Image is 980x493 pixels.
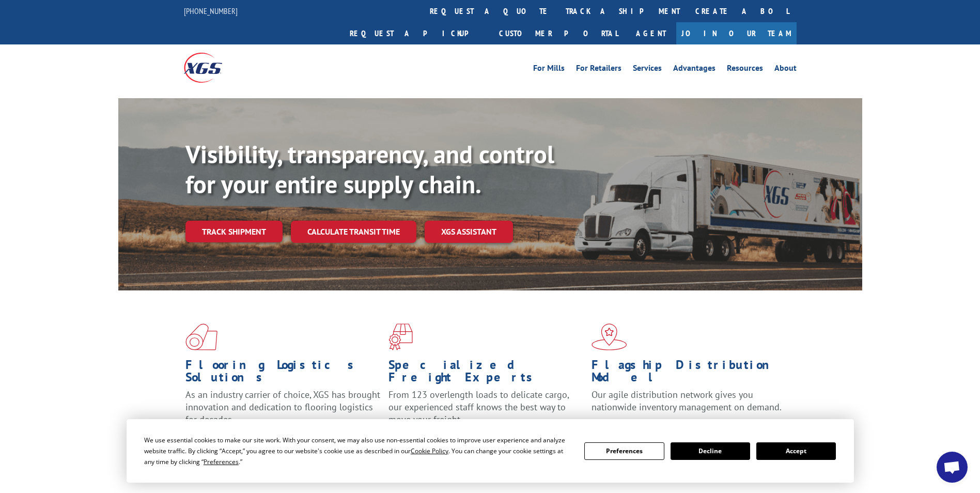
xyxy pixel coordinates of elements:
[185,389,380,425] span: As an industry carrier of choice, XGS has brought innovation and dedication to flooring logistics...
[592,323,627,350] img: xgs-icon-flagship-distribution-model-red
[756,442,836,460] button: Accept
[774,64,797,75] a: About
[592,359,787,389] h1: Flagship Distribution Model
[185,138,554,200] b: Visibility, transparency, and control for your entire supply chain.
[185,323,217,350] img: xgs-icon-total-supply-chain-intelligence-red
[342,22,491,44] a: Request a pickup
[491,22,626,44] a: Customer Portal
[727,64,763,75] a: Resources
[388,389,584,435] p: From 123 overlength loads to delicate cargo, our experienced staff knows the best way to move you...
[185,359,381,389] h1: Flooring Logistics Solutions
[676,22,797,44] a: Join Our Team
[425,221,513,243] a: XGS ASSISTANT
[291,221,416,243] a: Calculate transit time
[671,442,750,460] button: Decline
[937,452,968,483] div: Open chat
[411,446,448,455] span: Cookie Policy
[673,64,715,75] a: Advantages
[388,323,413,350] img: xgs-icon-focused-on-flooring-red
[144,435,572,467] div: We use essential cookies to make our site work. With your consent, we may also use non-essential ...
[388,359,584,389] h1: Specialized Freight Experts
[584,442,664,460] button: Preferences
[592,389,782,413] span: Our agile distribution network gives you nationwide inventory management on demand.
[626,22,676,44] a: Agent
[576,64,621,75] a: For Retailers
[184,6,238,16] a: [PHONE_NUMBER]
[127,419,854,483] div: Cookie Consent Prompt
[185,221,283,242] a: Track shipment
[204,457,239,466] span: Preferences
[533,64,565,75] a: For Mills
[633,64,662,75] a: Services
